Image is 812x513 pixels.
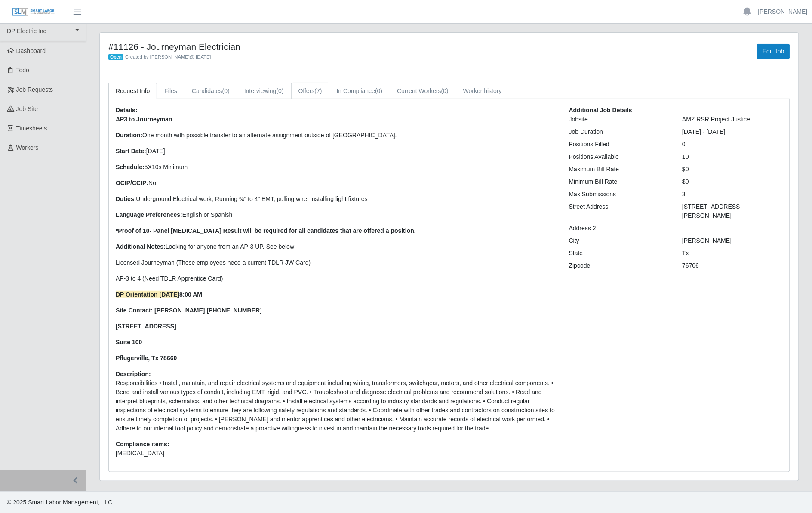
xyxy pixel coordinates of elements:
[116,258,556,267] p: Licensed Journeyman (These employees need a current TDLR JW Card)
[676,140,789,149] div: 0
[676,152,789,161] div: 10
[291,83,329,99] a: Offers
[563,140,676,149] div: Positions Filled
[116,441,169,448] b: Compliance items:
[676,165,789,174] div: $0
[563,115,676,124] div: Jobsite
[116,227,416,234] strong: *Proof of 10- Panel [MEDICAL_DATA] Result will be required for all candidates that are offered a ...
[108,83,157,99] a: Request Info
[116,210,556,219] p: English or Spanish
[108,41,501,52] h4: #11126 - Journeyman Electrician
[676,236,789,245] div: [PERSON_NAME]
[563,261,676,270] div: Zipcode
[456,83,509,99] a: Worker history
[116,195,556,204] p: Underground Electrical work, Running ¾” to 4” EMT, pulling wire, installing light fixtures
[116,291,179,298] span: DP Orientation [DATE]
[116,291,202,298] strong: 8:00 AM
[7,499,112,506] span: © 2025 Smart Labor Management, LLC
[563,249,676,258] div: State
[375,87,382,94] span: (0)
[676,177,789,186] div: $0
[16,86,53,93] span: Job Requests
[116,323,176,330] strong: [STREET_ADDRESS]
[116,148,146,155] strong: Start Date:
[222,87,230,94] span: (0)
[116,179,148,186] strong: OCIP/CCIP:
[16,67,29,74] span: Todo
[569,107,632,114] b: Additional Job Details
[157,83,185,99] a: Files
[563,165,676,174] div: Maximum Bill Rate
[116,164,145,170] strong: Schedule:
[116,274,556,283] p: AP-3 to 4 (Need TDLR Apprentice Card)
[16,47,46,54] span: Dashboard
[116,107,138,114] b: Details:
[676,190,789,199] div: 3
[116,179,556,188] p: No
[563,236,676,245] div: City
[116,339,142,346] strong: Suite 100
[315,87,322,94] span: (7)
[116,242,556,251] p: Looking for anyone from an AP-3 UP. See below
[116,195,136,202] strong: Duties:
[563,190,676,199] div: Max Submissions
[676,249,789,258] div: Tx
[563,202,676,220] div: Street Address
[563,152,676,161] div: Positions Available
[676,127,789,136] div: [DATE] - [DATE]
[108,54,123,61] span: Open
[563,224,676,233] div: Address 2
[676,261,789,270] div: 76706
[676,115,789,124] div: AMZ RSR Project Justice
[185,83,237,99] a: Candidates
[116,243,166,250] strong: Additional Notes:
[116,132,142,139] strong: Duration:
[329,83,390,99] a: In Compliance
[563,177,676,186] div: Minimum Bill Rate
[116,355,177,362] strong: Pflugerville, Tx 78660
[757,44,790,59] a: Edit Job
[16,125,47,132] span: Timesheets
[116,371,151,377] b: Description:
[16,105,38,112] span: job site
[277,87,284,94] span: (0)
[16,144,39,151] span: Workers
[441,87,449,94] span: (0)
[116,147,556,156] p: [DATE]
[116,449,556,458] li: [MEDICAL_DATA]
[390,83,456,99] a: Current Workers
[125,54,211,59] span: Created by [PERSON_NAME] @ [DATE]
[116,379,556,433] p: Responsibilities • Install, maintain, and repair electrical systems and equipment including wirin...
[758,7,808,16] a: [PERSON_NAME]
[237,83,291,99] a: Interviewing
[116,131,556,140] p: One month with possible transfer to an alternate assignment outside of [GEOGRAPHIC_DATA].
[116,116,172,123] strong: AP3 to Journeyman
[116,307,262,314] strong: Site Contact: [PERSON_NAME] [PHONE_NUMBER]
[563,127,676,136] div: Job Duration
[116,211,182,218] strong: Language Preferences:
[12,7,55,17] img: SLM Logo
[116,163,556,172] p: 5X10s Minimum
[676,202,789,220] div: [STREET_ADDRESS][PERSON_NAME]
